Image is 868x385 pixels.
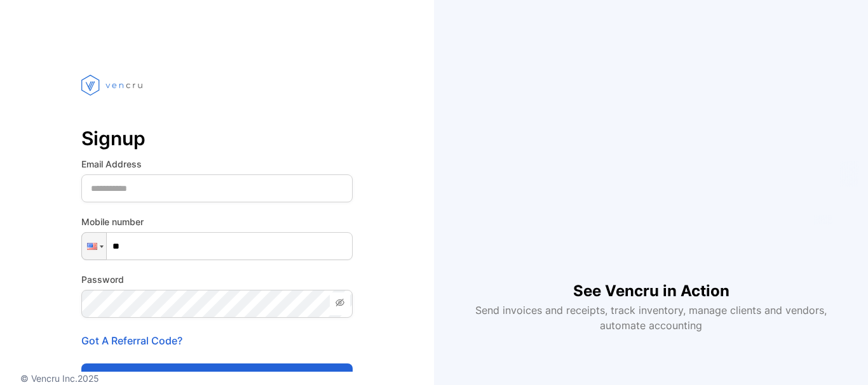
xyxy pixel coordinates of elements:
[573,259,729,303] h1: See Vencru in Action
[81,51,145,119] img: vencru logo
[81,273,353,286] label: Password
[81,333,353,348] p: Got A Referral Code?
[477,53,824,259] iframe: YouTube video player
[81,215,353,228] label: Mobile number
[81,157,353,171] label: Email Address
[81,123,353,153] p: Signup
[82,233,106,259] div: United States: + 1
[468,303,834,333] p: Send invoices and receipts, track inventory, manage clients and vendors, automate accounting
